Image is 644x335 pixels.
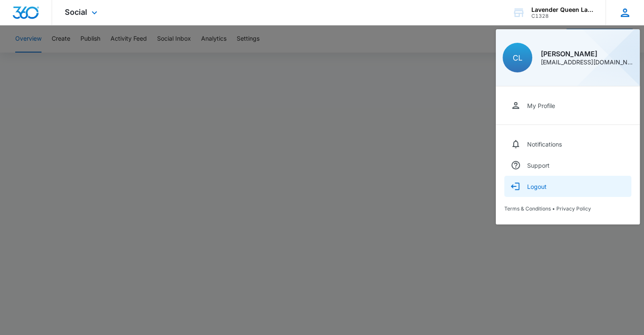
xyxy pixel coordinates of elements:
a: Support [504,155,631,176]
div: My Profile [527,102,555,109]
div: Support [527,162,550,169]
div: Logout [527,183,547,190]
div: account id [531,13,593,19]
a: My Profile [504,95,631,116]
div: Notifications [527,141,562,148]
span: CL [513,53,522,62]
span: Social [65,8,87,17]
div: • [504,205,631,212]
div: [EMAIL_ADDRESS][DOMAIN_NAME] [541,59,633,65]
button: Logout [504,176,631,197]
a: Notifications [504,133,631,155]
a: Privacy Policy [556,205,591,212]
a: Terms & Conditions [504,205,551,212]
div: [PERSON_NAME] [541,50,633,57]
div: account name [531,6,593,13]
